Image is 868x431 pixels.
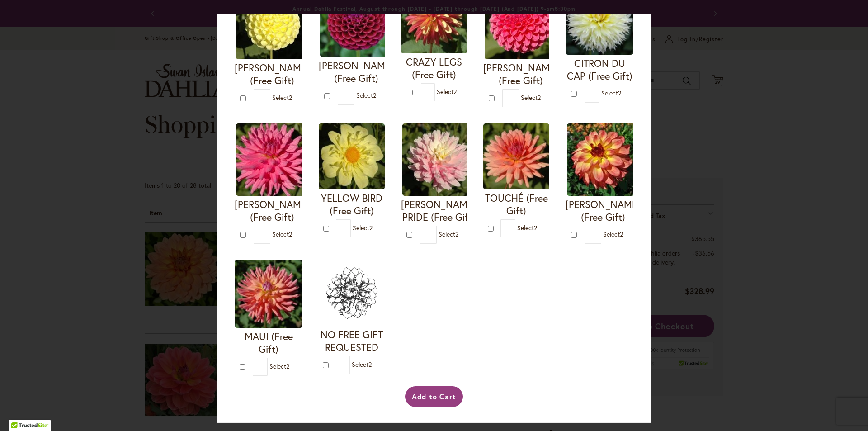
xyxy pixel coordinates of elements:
h4: [PERSON_NAME] (Free Gift) [235,198,310,223]
span: Select [352,360,372,369]
span: Select [353,223,373,232]
img: HERBERT SMITH (Free Gift) [236,123,308,196]
img: MAI TAI (Free Gift) [567,123,639,196]
span: Select [356,91,376,99]
img: NO FREE GIFT REQUESTED [319,260,385,326]
img: CHILSON'S PRIDE (Free Gift) [402,123,475,196]
h4: CITRON DU CAP (Free Gift) [566,57,633,82]
h4: MAUI (Free Gift) [235,330,302,355]
img: TOUCHÉ (Free Gift) [483,123,549,189]
span: 2 [453,87,457,95]
span: Select [269,362,289,370]
span: Select [437,87,457,95]
span: 2 [373,91,376,99]
span: 2 [534,223,537,232]
img: MAUI (Free Gift) [235,260,302,328]
span: Select [603,230,623,238]
h4: [PERSON_NAME] (Free Gift) [319,59,394,85]
span: 2 [538,93,541,102]
span: Select [439,230,458,238]
h4: [PERSON_NAME] (Free Gift) [483,62,558,87]
span: 2 [289,230,292,238]
iframe: Launch Accessibility Center [7,399,32,424]
img: YELLOW BIRD (Free Gift) [319,123,385,189]
h4: TOUCHÉ (Free Gift) [483,192,549,217]
span: Select [272,93,292,102]
span: 2 [286,362,289,370]
h4: NO FREE GIFT REQUESTED [319,328,385,354]
span: Select [601,89,621,97]
h4: YELLOW BIRD (Free Gift) [319,192,385,217]
span: 2 [455,230,458,238]
span: 2 [289,93,292,102]
span: Select [521,93,541,102]
span: Select [272,230,292,238]
span: 2 [369,223,373,232]
h4: [PERSON_NAME] (Free Gift) [566,198,641,223]
button: Add to Cart [405,386,463,407]
span: 2 [368,360,372,369]
h4: CRAZY LEGS (Free Gift) [401,56,467,81]
span: Select [517,223,537,232]
span: 2 [620,230,623,238]
h4: [PERSON_NAME] PRIDE (Free Gift) [401,198,476,223]
span: 2 [618,89,621,97]
h4: [PERSON_NAME] (Free Gift) [235,62,310,87]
